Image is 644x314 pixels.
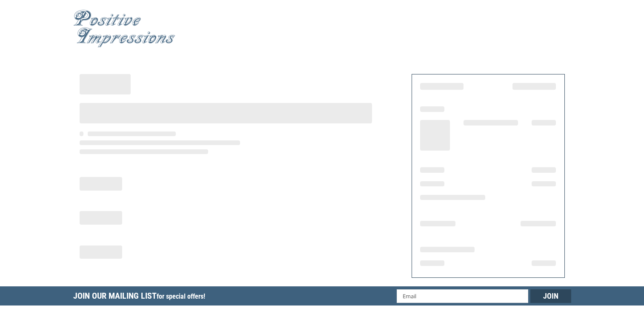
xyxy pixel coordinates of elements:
[73,286,209,308] h5: Join Our Mailing List
[157,292,205,300] span: for special offers!
[73,10,175,48] img: Positive Impressions
[397,289,528,303] input: Email
[530,289,571,303] input: Join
